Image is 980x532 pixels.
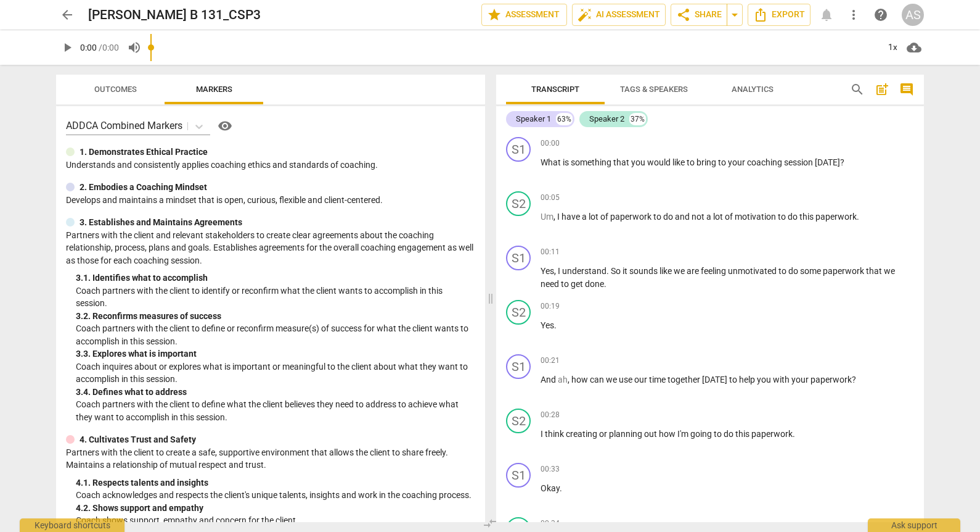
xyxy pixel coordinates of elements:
span: Filler word [541,212,553,222]
span: to [729,375,739,384]
span: together [668,375,702,384]
span: your [791,375,811,384]
span: like [659,266,674,276]
span: comment [899,82,914,97]
span: it [623,266,629,276]
span: not [692,212,706,222]
span: time [649,375,668,384]
span: we [674,266,687,276]
p: 4. Cultivates Trust and Safety [80,433,196,446]
span: a [582,212,589,222]
span: like [672,157,687,167]
div: Speaker 2 [589,113,624,125]
span: a [706,212,713,222]
span: What [541,157,563,167]
span: I [558,266,562,276]
div: Keyboard shortcuts [20,518,125,532]
span: . [793,429,795,439]
span: Yes [541,266,554,276]
span: Outcomes [94,85,137,94]
span: to [561,279,571,289]
p: Partners with the client to create a safe, supportive environment that allows the client to share... [66,446,475,472]
span: auto_fix_high [578,7,592,22]
span: or [599,429,609,439]
span: [DATE] [702,375,729,384]
span: Assessment [487,7,561,22]
span: cloud_download [907,40,921,55]
span: share [676,7,691,22]
span: . [554,320,557,330]
span: and [675,212,692,222]
button: Play [56,36,78,59]
div: 3. 4. Defines what to address [76,386,475,399]
span: you [757,375,773,384]
a: Help [210,116,235,136]
span: feeling [701,266,728,276]
span: that [866,266,884,276]
span: understand [562,266,606,276]
span: play_arrow [60,40,75,55]
span: to [714,429,724,439]
h2: [PERSON_NAME] B 131_CSP3 [88,7,261,23]
span: I'm [677,429,690,439]
div: 4. 2. Shows support and empathy [76,502,475,515]
span: 0:00 [80,43,97,52]
span: star [487,7,502,22]
span: do [788,266,800,276]
span: to [778,266,788,276]
span: 00:19 [541,301,560,312]
span: of [725,212,735,222]
p: Coach partners with the client to define or reconfirm measure(s) of success for what the client w... [76,322,475,347]
p: Partners with the client and relevant stakeholders to create clear agreements about the coaching ... [66,229,475,267]
div: Change speaker [506,191,531,216]
span: more_vert [846,7,861,22]
span: bring [696,157,718,167]
button: AI Assessment [572,4,666,26]
span: going [690,429,714,439]
span: 00:33 [541,464,560,475]
button: Help [215,116,235,136]
button: Assessment [481,4,567,26]
span: to [653,212,663,222]
button: Share [671,4,727,26]
span: with [773,375,791,384]
span: AI Assessment [578,7,660,22]
span: unmotivated [728,266,778,276]
span: paperwork [823,266,866,276]
span: paperwork [815,212,857,222]
span: do [663,212,675,222]
button: Export [748,4,811,26]
p: Develops and maintains a mindset that is open, curious, flexible and client-centered. [66,194,475,207]
span: lot [589,212,600,222]
span: of [600,212,610,222]
span: So [611,266,623,276]
span: search [850,82,865,97]
span: Analytics [732,85,774,94]
span: we [606,375,619,384]
p: 1. Demonstrates Ethical Practice [80,146,208,159]
span: Okay [541,483,560,493]
p: Coach acknowledges and respects the client's unique talents, insights and work in the coaching pr... [76,489,475,502]
span: 00:21 [541,355,560,366]
span: have [561,212,582,222]
div: 3. 1. Identifies what to accomplish [76,272,475,285]
span: your [728,157,747,167]
span: / 0:00 [99,43,119,52]
span: some [800,266,823,276]
span: , [568,375,571,384]
p: Coach inquires about or explores what is important or meaningful to the client about what they wa... [76,360,475,386]
p: Coach partners with the client to define what the client believes they need to address to achieve... [76,398,475,423]
span: you [631,157,647,167]
button: Sharing summary [727,4,743,26]
span: , [554,266,558,276]
div: 37% [629,113,646,125]
span: Share [676,7,722,22]
div: Change speaker [506,354,531,379]
span: I [557,212,561,222]
button: Volume [123,36,145,59]
span: we [884,266,895,276]
span: 00:11 [541,247,560,257]
span: to [718,157,728,167]
span: our [634,375,649,384]
span: ? [840,157,844,167]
